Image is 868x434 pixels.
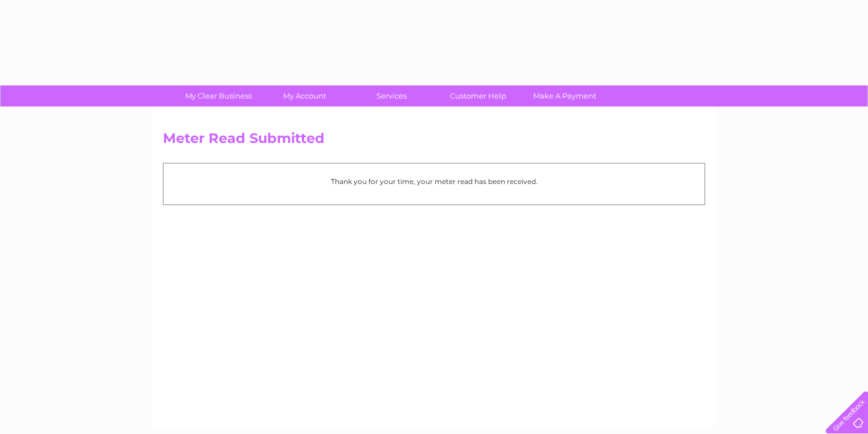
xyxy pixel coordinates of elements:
[169,176,699,187] p: Thank you for your time, your meter read has been received.
[163,130,705,152] h2: Meter Read Submitted
[518,85,612,107] a: Make A Payment
[345,85,439,107] a: Services
[258,85,352,107] a: My Account
[171,85,265,107] a: My Clear Business
[431,85,525,107] a: Customer Help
